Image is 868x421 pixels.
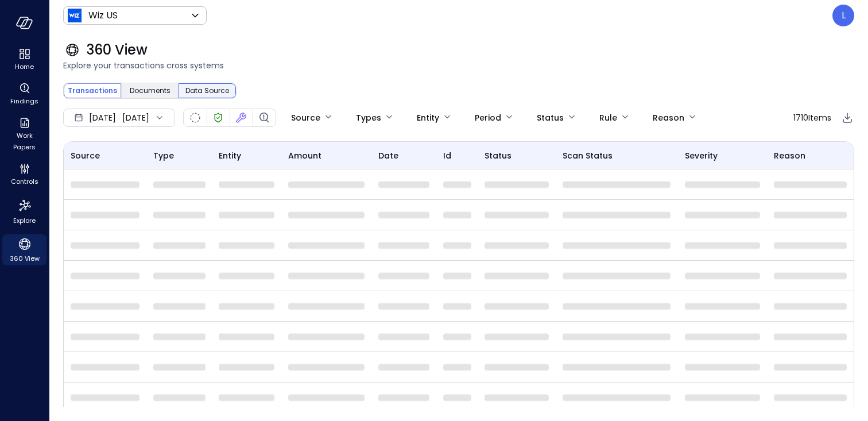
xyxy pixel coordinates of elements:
[485,149,511,162] span: status
[2,46,46,74] div: Home
[11,176,38,187] span: Controls
[185,85,229,96] span: Data Source
[68,9,82,22] img: Icon
[219,149,241,162] span: entity
[10,253,40,264] span: 360 View
[653,108,684,128] div: Reason
[2,161,46,188] div: Controls
[842,9,846,22] p: L
[537,108,564,128] div: Status
[63,59,854,72] span: Explore your transactions cross systems
[832,5,854,26] div: Lee
[563,149,613,162] span: Scan Status
[774,149,805,162] span: Reason
[2,234,46,265] div: 360 View
[443,149,451,162] span: id
[2,195,46,227] div: Explore
[86,41,148,59] span: 360 View
[2,115,46,154] div: Work Papers
[234,111,248,125] div: Fixed
[88,9,118,22] p: Wiz US
[2,80,46,108] div: Findings
[288,149,321,162] span: amount
[685,149,718,162] span: Severity
[793,111,831,124] span: 1710 Items
[211,111,225,125] div: Verified
[71,149,100,162] span: Source
[153,149,174,162] span: Type
[417,108,439,128] div: Entity
[13,215,36,226] span: Explore
[599,108,617,128] div: Rule
[475,108,501,128] div: Period
[356,108,381,128] div: Types
[190,113,200,123] div: Not Scanned
[89,111,116,124] span: [DATE]
[68,85,117,96] span: Transactions
[130,85,170,96] span: Documents
[15,61,34,72] span: Home
[257,111,271,125] div: Finding
[378,149,398,162] span: date
[10,95,38,107] span: Findings
[291,108,320,128] div: Source
[840,111,854,125] div: Export to CSV
[7,130,42,153] span: Work Papers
